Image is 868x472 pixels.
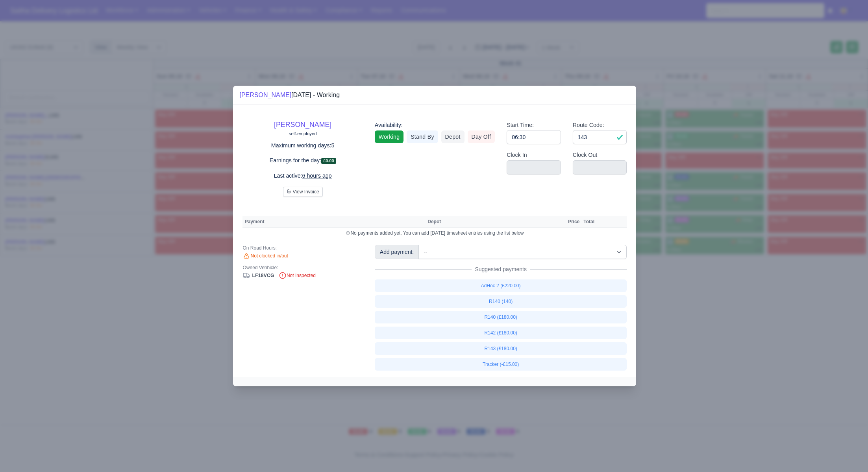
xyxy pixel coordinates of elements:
div: Add payment: [375,245,419,259]
span: £0.00 [321,158,336,164]
p: Maximum working days: [242,141,363,150]
th: Payment [242,216,426,228]
iframe: Chat Widget [727,381,868,472]
div: Not clocked in/out [242,253,363,260]
a: Stand By [407,130,438,143]
a: Working [375,130,403,143]
label: Clock In [507,151,527,160]
div: Availability: [375,121,495,130]
a: R143 (£180.00) [375,342,627,355]
span: Not Inspected [279,273,316,278]
label: Start Time: [507,121,534,130]
u: 6 hours ago [302,173,332,179]
p: Earnings for the day: [242,156,363,165]
a: R140 (£180.00) [375,311,627,323]
label: Clock Out [573,151,598,160]
a: Depot [441,130,465,143]
th: Depot [426,216,560,228]
a: AdHoc 2 (£220.00) [375,279,627,292]
a: LF18VCG [242,273,274,278]
th: Price [566,216,581,228]
p: Last active: [242,171,363,180]
div: On Road Hours: [242,245,363,251]
div: [DATE] - Working [239,90,340,100]
label: Route Code: [573,121,604,130]
a: R142 (£180.00) [375,327,627,339]
u: 5 [331,142,335,149]
a: Day Off [468,130,495,143]
a: [PERSON_NAME] [274,121,331,129]
td: No payments added yet, You can add [DATE] timesheet entries using the list below [242,228,627,239]
a: [PERSON_NAME] [239,92,291,98]
span: Suggested payments [472,265,530,273]
button: View Invoice [283,187,323,197]
a: R140 (140) [375,295,627,308]
div: Owned Vehhicle: [242,264,363,271]
a: Tracker (-£15.00) [375,358,627,371]
th: Total [581,216,596,228]
small: self-employed [289,131,317,136]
